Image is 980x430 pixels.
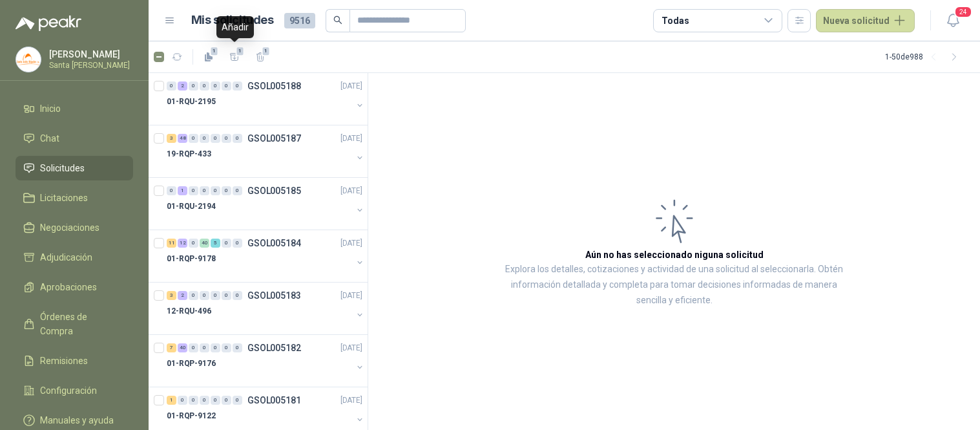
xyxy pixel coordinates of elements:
div: 0 [200,186,209,195]
div: 3 [167,134,176,143]
p: 19-RQP-433 [167,148,211,160]
button: Nueva solicitud [816,9,915,32]
div: 0 [167,186,176,195]
div: 0 [233,186,242,195]
p: 01-RQP-9176 [167,358,216,370]
div: 0 [189,239,198,248]
div: 40 [178,343,187,352]
p: [DATE] [340,342,362,354]
span: 24 [954,6,972,18]
div: 48 [178,134,187,143]
div: 0 [211,186,220,195]
div: 0 [200,396,209,405]
div: 1 - 50 de 988 [885,47,964,67]
p: 01-RQP-9122 [167,410,216,422]
div: 0 [211,291,220,300]
p: 01-RQU-2195 [167,96,216,108]
a: Órdenes de Compra [16,305,133,343]
a: Remisiones [16,349,133,373]
div: 0 [233,81,242,91]
div: 0 [211,396,220,405]
div: 0 [167,81,176,91]
p: GSOL005181 [247,396,301,405]
div: 0 [222,396,231,405]
div: 1 [178,186,187,195]
p: Explora los detalles, cotizaciones y actividad de una solicitud al seleccionarla. Obtén informaci... [497,262,851,308]
p: [DATE] [340,133,362,145]
button: 24 [941,9,964,32]
p: [DATE] [340,394,362,407]
a: Aprobaciones [16,275,133,299]
a: Configuración [16,378,133,403]
p: [DATE] [340,185,362,197]
div: 0 [233,134,242,143]
span: 1 [236,46,245,56]
p: GSOL005183 [247,291,301,300]
button: 1 [224,47,245,67]
p: [DATE] [340,237,362,250]
button: 1 [198,47,219,67]
span: 1 [262,46,271,56]
div: 0 [233,396,242,405]
div: 3 [167,291,176,300]
div: 40 [200,239,209,248]
div: 7 [167,343,176,352]
span: 1 [210,46,219,56]
p: [DATE] [340,290,362,302]
div: 0 [189,343,198,352]
span: Aprobaciones [40,280,97,294]
div: 1 [167,396,176,405]
div: 0 [222,134,231,143]
p: 01-RQU-2194 [167,200,216,213]
p: GSOL005184 [247,239,301,248]
div: 0 [222,186,231,195]
div: 0 [200,81,209,91]
span: Negociaciones [40,220,99,235]
p: GSOL005188 [247,81,301,91]
div: 0 [211,81,220,91]
div: 0 [222,81,231,91]
div: 0 [200,343,209,352]
a: 0 2 0 0 0 0 0 GSOL005188[DATE] 01-RQU-2195 [167,78,365,120]
a: 0 1 0 0 0 0 0 GSOL005185[DATE] 01-RQU-2194 [167,183,365,224]
div: 11 [167,239,176,248]
span: Órdenes de Compra [40,310,121,338]
div: 0 [200,134,209,143]
div: 0 [222,343,231,352]
img: Company Logo [16,47,41,72]
div: 0 [233,291,242,300]
span: Manuales y ayuda [40,413,114,427]
a: Inicio [16,96,133,121]
div: 0 [222,291,231,300]
div: 0 [189,186,198,195]
p: [PERSON_NAME] [49,50,130,59]
p: GSOL005182 [247,343,301,352]
div: 2 [178,291,187,300]
div: 0 [189,81,198,91]
span: Remisiones [40,354,88,368]
a: Negociaciones [16,215,133,240]
span: Chat [40,131,59,145]
div: 0 [211,343,220,352]
a: 3 2 0 0 0 0 0 GSOL005183[DATE] 12-RQU-496 [167,288,365,329]
a: Licitaciones [16,186,133,210]
div: 0 [178,396,187,405]
div: 5 [211,239,220,248]
div: 0 [189,291,198,300]
div: Todas [662,14,689,28]
div: 0 [189,134,198,143]
div: 0 [200,291,209,300]
a: Solicitudes [16,156,133,180]
img: Logo peakr [16,16,81,31]
p: GSOL005185 [247,186,301,195]
p: GSOL005187 [247,134,301,143]
div: 0 [233,343,242,352]
p: [DATE] [340,80,362,92]
div: 2 [178,81,187,91]
span: Licitaciones [40,191,88,205]
div: 0 [222,239,231,248]
div: Añadir [216,16,254,38]
h1: Mis solicitudes [191,11,274,30]
span: search [333,16,342,25]
a: Adjudicación [16,245,133,270]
